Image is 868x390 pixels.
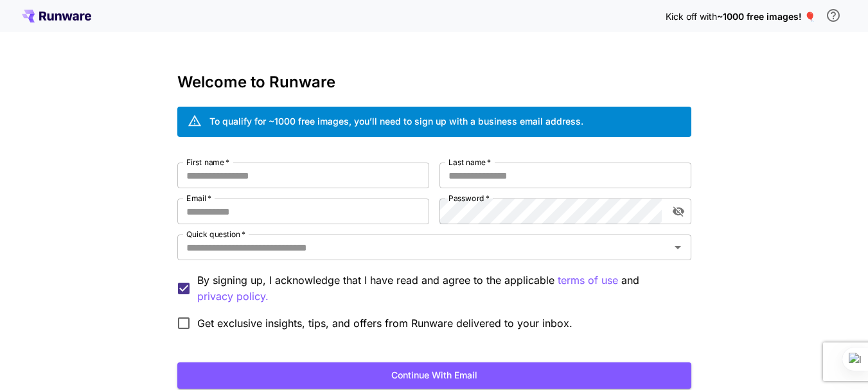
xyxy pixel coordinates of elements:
[197,315,572,331] span: Get exclusive insights, tips, and offers from Runware delivered to your inbox.
[666,11,717,22] span: Kick off with
[177,73,691,91] h3: Welcome to Runware
[186,157,229,168] label: First name
[186,229,245,240] label: Quick question
[558,272,618,288] p: terms of use
[448,157,491,168] label: Last name
[820,3,846,28] button: In order to qualify for free credit, you need to sign up with a business email address and click ...
[186,193,211,204] label: Email
[558,272,618,288] button: By signing up, I acknowledge that I have read and agree to the applicable and privacy policy.
[209,114,583,128] div: To qualify for ~1000 free images, you’ll need to sign up with a business email address.
[717,11,815,22] span: ~1000 free images! 🎈
[177,362,691,389] button: Continue with email
[197,288,269,305] p: privacy policy.
[197,288,269,305] button: By signing up, I acknowledge that I have read and agree to the applicable terms of use and
[667,200,690,223] button: toggle password visibility
[669,238,687,256] button: Open
[448,193,490,204] label: Password
[197,272,681,305] p: By signing up, I acknowledge that I have read and agree to the applicable and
